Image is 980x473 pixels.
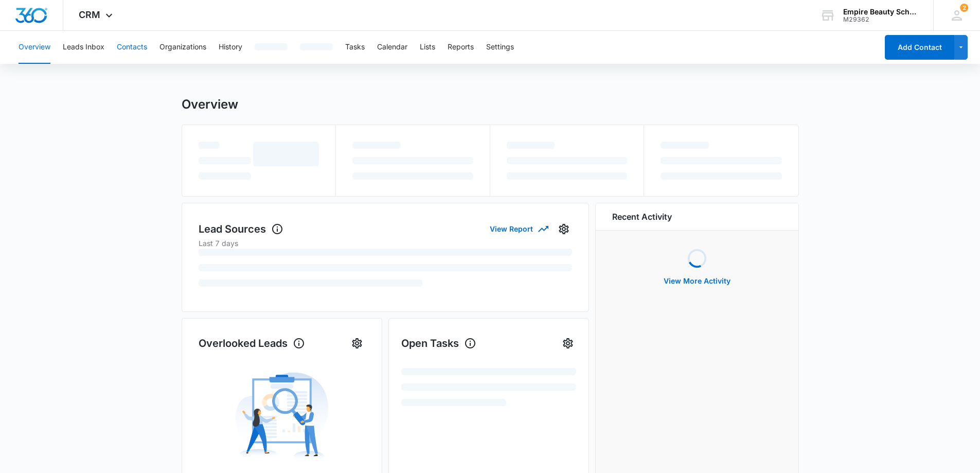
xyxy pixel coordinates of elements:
[199,238,572,249] p: Last 7 days
[182,97,238,112] h1: Overview
[199,336,305,351] h1: Overlooked Leads
[653,269,741,293] button: View More Activity
[159,31,206,64] button: Organizations
[490,220,547,238] button: View Report
[960,4,968,12] div: notifications count
[556,221,572,237] button: Settings
[219,31,242,64] button: History
[349,335,365,352] button: Settings
[345,31,365,64] button: Tasks
[420,31,435,64] button: Lists
[79,9,100,20] span: CRM
[401,336,476,351] h1: Open Tasks
[448,31,474,64] button: Reports
[117,31,147,64] button: Contacts
[63,31,104,64] button: Leads Inbox
[560,335,576,352] button: Settings
[377,31,407,64] button: Calendar
[960,4,968,12] span: 2
[885,35,954,60] button: Add Contact
[612,211,672,223] h6: Recent Activity
[843,8,918,16] div: account name
[19,31,50,64] button: Overview
[199,221,283,237] h1: Lead Sources
[486,31,514,64] button: Settings
[843,16,918,23] div: account id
